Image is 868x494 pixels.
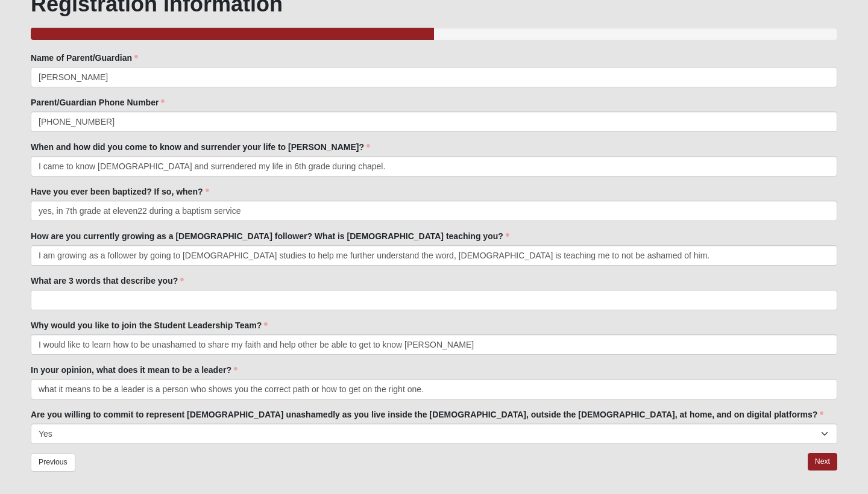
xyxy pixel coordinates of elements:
label: Name of Parent/Guardian [31,52,138,64]
label: When and how did you come to know and surrender your life to [PERSON_NAME]? [31,141,370,153]
label: What are 3 words that describe you? [31,275,184,287]
label: Are you willing to commit to represent [DEMOGRAPHIC_DATA] unashamedly as you live inside the [DEM... [31,408,823,421]
label: Why would you like to join the Student Leadership Team? [31,319,268,331]
label: Have you ever been baptized? If so, when? [31,186,209,198]
a: Next [808,453,837,471]
label: In your opinion, what does it mean to be a leader? [31,364,237,376]
label: How are you currently growing as a [DEMOGRAPHIC_DATA] follower? What is [DEMOGRAPHIC_DATA] teachi... [31,230,509,242]
label: Parent/Guardian Phone Number [31,96,165,108]
a: Previous [31,453,75,472]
